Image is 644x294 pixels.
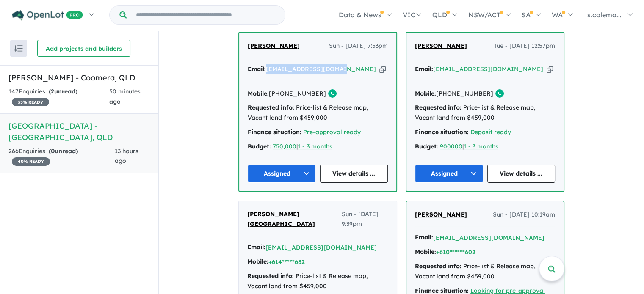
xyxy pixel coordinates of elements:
input: Try estate name, suburb, builder or developer [128,6,283,24]
button: Assigned [248,165,316,183]
strong: Mobile: [415,90,436,97]
h5: [PERSON_NAME] - Coomera , QLD [8,72,150,83]
button: Add projects and builders [37,40,130,57]
span: [PERSON_NAME][GEOGRAPHIC_DATA] [247,210,315,228]
a: 750,000 [273,143,296,150]
span: [PERSON_NAME] [248,42,300,49]
strong: Mobile: [415,248,436,256]
div: Price-list & Release map, Vacant land from $459,000 [415,261,555,282]
span: 50 minutes ago [109,88,141,105]
strong: Email: [415,234,433,241]
strong: ( unread) [49,88,77,95]
span: 13 hours ago [115,147,138,165]
strong: Finance situation: [248,128,301,136]
a: [EMAIL_ADDRESS][DOMAIN_NAME] [266,65,376,73]
strong: Requested info: [415,104,462,111]
strong: Email: [247,243,265,251]
span: Sun - [DATE] 7:53pm [329,41,388,51]
span: 0 [51,147,55,155]
a: [EMAIL_ADDRESS][DOMAIN_NAME] [433,65,543,73]
strong: Requested info: [248,104,294,111]
div: Price-list & Release map, Vacant land from $459,000 [415,103,555,123]
span: s.colema... [587,11,622,19]
strong: Finance situation: [415,128,469,136]
a: View details ... [320,165,388,183]
div: | [415,142,555,152]
strong: Budget: [415,143,438,150]
img: sort.svg [14,45,23,52]
a: [PERSON_NAME][GEOGRAPHIC_DATA] [247,209,342,230]
strong: Budget: [248,143,271,150]
div: Price-list & Release map, Vacant land from $459,000 [248,103,388,123]
span: 2 [51,88,54,95]
a: View details ... [487,165,556,183]
strong: ( unread) [49,147,78,155]
div: 147 Enquir ies [8,87,109,107]
div: Price-list & Release map, Vacant land from $459,000 [247,271,388,291]
span: [PERSON_NAME] [415,42,467,49]
strong: Mobile: [247,258,268,265]
img: Openlot PRO Logo White [12,10,83,21]
a: 900000 [440,143,462,150]
a: Deposit ready [470,128,511,136]
strong: Email: [415,65,433,73]
button: Copy [379,65,386,74]
div: 266 Enquir ies [8,146,115,167]
strong: Requested info: [415,262,462,270]
h5: [GEOGRAPHIC_DATA] - [GEOGRAPHIC_DATA] , QLD [8,120,150,143]
button: Assigned [415,165,483,183]
a: Pre-approval ready [303,128,361,136]
span: 40 % READY [12,157,50,166]
button: [EMAIL_ADDRESS][DOMAIN_NAME] [433,234,544,242]
div: | [248,142,388,152]
strong: Mobile: [248,90,269,97]
a: [PHONE_NUMBER] [269,90,326,97]
span: 35 % READY [12,98,49,106]
strong: Requested info: [247,272,294,280]
a: [PHONE_NUMBER] [436,90,493,97]
button: [EMAIL_ADDRESS][DOMAIN_NAME] [265,243,377,252]
a: 1 - 3 months [464,143,498,150]
a: [PERSON_NAME] [415,210,467,220]
strong: Email: [248,65,266,73]
a: [PERSON_NAME] [248,41,300,51]
span: Sun - [DATE] 9:39pm [342,209,388,230]
button: Copy [547,65,553,74]
span: [PERSON_NAME] [415,211,467,218]
a: [PERSON_NAME] [415,41,467,51]
a: 1 - 3 months [298,143,332,150]
span: Tue - [DATE] 12:57pm [494,41,555,51]
span: Sun - [DATE] 10:19am [493,210,555,220]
